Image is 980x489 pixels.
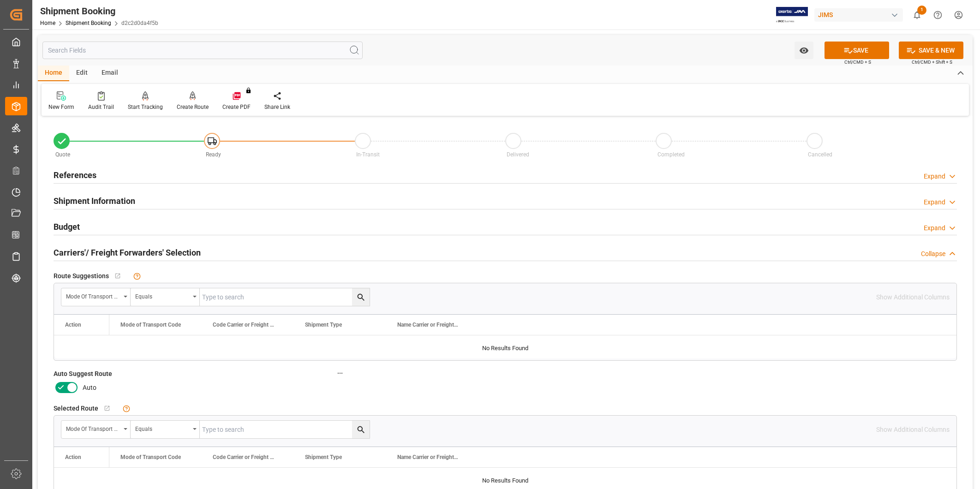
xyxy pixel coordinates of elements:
button: Help Center [927,5,948,25]
div: Create Route [177,103,209,111]
span: Cancelled [808,151,832,158]
h2: Budget [54,221,80,233]
div: Mode of Transport Code [66,423,120,433]
div: Start Tracking [128,103,163,111]
h2: References [54,169,96,181]
div: Expand [924,172,945,181]
span: Ctrl/CMD + S [844,59,871,66]
div: Share Link [264,103,290,111]
div: Home [38,66,69,81]
span: Mode of Transport Code [120,454,181,460]
div: Equals [135,290,190,301]
div: Email [95,66,125,81]
span: Shipment Type [305,454,342,460]
div: Shipment Booking [40,4,158,18]
span: Ready [206,151,221,158]
div: JIMS [814,8,903,22]
span: Selected Route [54,404,98,413]
span: Route Suggestions [54,271,109,281]
span: Delivered [507,151,529,158]
div: Expand [924,223,945,233]
input: Type to search [200,288,370,306]
span: 1 [917,6,926,15]
span: Code Carrier or Freight Forwarder [213,454,275,460]
img: Exertis%20JAM%20-%20Email%20Logo.jpg_1722504956.jpg [776,7,808,23]
div: New Form [48,103,74,111]
div: Equals [135,423,190,433]
button: Auto Suggest Route [334,367,346,379]
button: open menu [61,421,131,438]
span: Shipment Type [305,322,342,328]
div: Edit [69,66,95,81]
button: JIMS [814,6,907,24]
button: search button [352,288,370,306]
div: Audit Trail [88,103,114,111]
h2: Shipment Information [54,195,135,207]
button: show 1 new notifications [907,5,927,25]
span: Code Carrier or Freight Forwarder [213,322,275,328]
button: open menu [131,421,200,438]
div: Action [65,322,81,328]
button: SAVE & NEW [899,42,963,59]
h2: Carriers'/ Freight Forwarders' Selection [54,246,201,259]
div: Collapse [921,249,945,259]
span: In-Transit [356,151,380,158]
button: open menu [131,288,200,306]
input: Search Fields [42,42,363,59]
span: Quote [55,151,70,158]
div: Expand [924,197,945,207]
button: SAVE [825,42,889,59]
button: open menu [61,288,131,306]
div: Action [65,454,81,460]
button: search button [352,421,370,438]
span: Completed [657,151,685,158]
span: Ctrl/CMD + Shift + S [912,59,952,66]
a: Shipment Booking [66,20,111,26]
span: Name Carrier or Freight Forwarder [397,322,459,328]
div: Mode of Transport Code [66,290,120,301]
button: open menu [795,42,813,59]
input: Type to search [200,421,370,438]
a: Home [40,20,55,26]
span: Auto [83,383,96,393]
span: Mode of Transport Code [120,322,181,328]
span: Name Carrier or Freight Forwarder [397,454,459,460]
span: Auto Suggest Route [54,369,112,379]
